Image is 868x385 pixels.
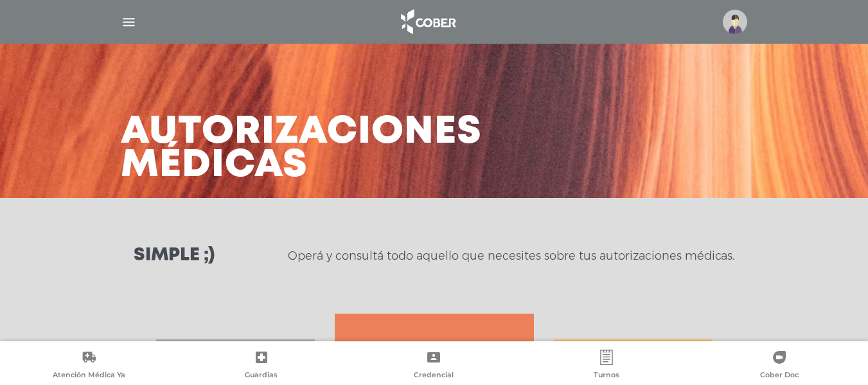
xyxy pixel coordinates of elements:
a: Turnos [520,350,693,382]
span: Turnos [594,370,619,382]
a: Atención Médica Ya [3,350,175,382]
h3: Simple ;) [134,247,215,265]
span: Guardias [245,370,278,382]
h3: Autorizaciones médicas [121,116,482,183]
span: Atención Médica Ya [53,370,125,382]
img: profile-placeholder.svg [723,10,747,34]
span: Credencial [414,370,454,382]
p: Operá y consultá todo aquello que necesites sobre tus autorizaciones médicas. [288,248,734,264]
img: Cober_menu-lines-white.svg [121,14,137,30]
span: Cober Doc [760,370,799,382]
a: Credencial [348,350,520,382]
a: Cober Doc [693,350,865,382]
a: Guardias [175,350,348,382]
img: logo_cober_home-white.png [394,6,461,37]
